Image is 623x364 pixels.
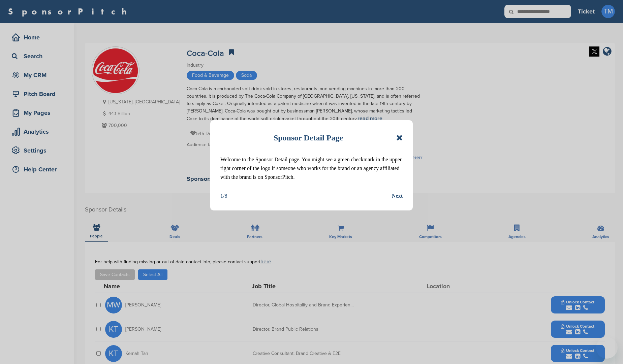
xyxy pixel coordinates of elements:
[220,192,227,200] div: 1/8
[274,130,343,145] h1: Sponsor Detail Page
[220,155,403,181] p: Welcome to the Sponsor Detail page. You might see a green checkmark in the upper right corner of ...
[392,192,403,200] button: Next
[596,337,618,359] iframe: Button to launch messaging window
